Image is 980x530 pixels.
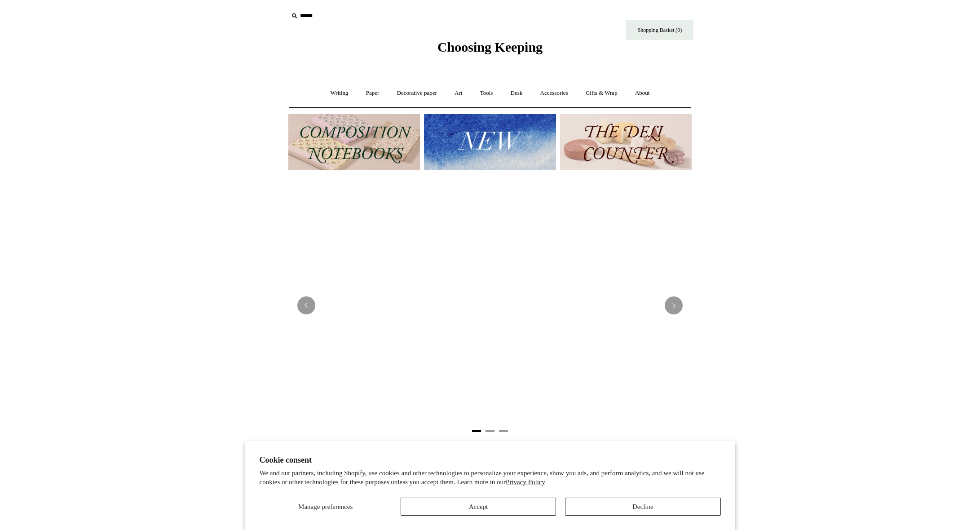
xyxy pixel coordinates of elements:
[499,430,508,432] button: Page 3
[506,478,545,486] a: Privacy Policy
[401,498,556,516] button: Accept
[565,498,720,516] button: Decline
[451,440,529,446] span: GENERAL INFORMATION
[627,81,658,105] a: About
[322,81,357,105] a: Writing
[389,81,445,105] a: Decorative paper
[424,114,556,170] img: New.jpg__PID:f73bdf93-380a-4a35-bcfe-7823039498e1
[560,114,692,170] img: The Deli Counter
[437,47,543,53] a: Choosing Keeping
[288,114,420,170] img: 202302 Composition ledgers.jpg__PID:69722ee6-fa44-49dd-a067-31375e5d54ec
[298,503,353,510] span: Manage preferences
[472,81,501,105] a: Tools
[578,81,626,105] a: Gifts & Wrap
[503,81,531,105] a: Desk
[446,81,470,105] a: Art
[665,296,683,314] button: Next
[260,455,721,465] h2: Cookie consent
[260,469,721,486] p: We and our partners, including Shopify, use cookies and other technologies to personalize your ex...
[288,179,692,432] img: 20250131 INSIDE OF THE SHOP.jpg__PID:b9484a69-a10a-4bde-9e8d-1408d3d5e6ad
[297,296,315,314] button: Previous
[532,81,576,105] a: Accessories
[437,40,543,54] span: Choosing Keeping
[260,498,392,516] button: Manage preferences
[626,20,693,40] a: Shopping Basket (0)
[358,81,388,105] a: Paper
[486,430,494,432] button: Page 2
[472,430,481,432] button: Page 1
